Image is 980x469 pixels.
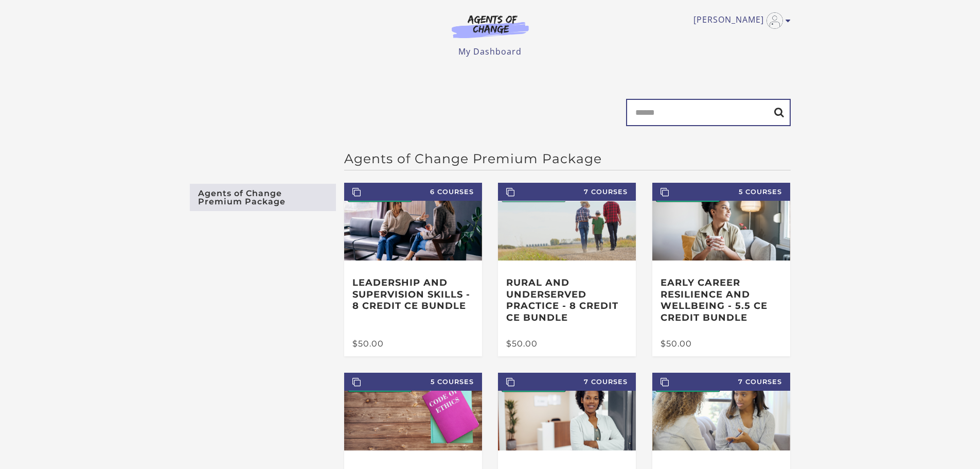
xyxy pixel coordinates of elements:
span: 5 Courses [652,183,790,201]
a: 7 Courses Rural and Underserved Practice - 8 Credit CE Bundle $50.00 [498,183,636,356]
h3: Rural and Underserved Practice - 8 Credit CE Bundle [506,277,628,323]
a: 6 Courses Leadership and Supervision Skills - 8 Credit CE Bundle $50.00 [344,183,482,356]
span: 7 Courses [498,183,636,201]
h3: Leadership and Supervision Skills - 8 Credit CE Bundle [352,277,474,312]
span: 7 Courses [498,373,636,391]
a: My Dashboard [458,46,522,57]
div: $50.00 [352,340,474,348]
img: Agents of Change Logo [441,14,540,38]
span: 5 Courses [344,373,482,391]
h2: Agents of Change Premium Package [344,151,791,166]
a: Agents of Change Premium Package [190,184,336,211]
span: 7 Courses [652,373,790,391]
div: $50.00 [661,340,782,348]
span: 6 Courses [344,183,482,201]
h3: Early Career Resilience and Wellbeing - 5.5 CE Credit Bundle [661,277,782,323]
a: Toggle menu [693,12,786,29]
div: $50.00 [506,340,628,348]
a: 5 Courses Early Career Resilience and Wellbeing - 5.5 CE Credit Bundle $50.00 [652,183,790,356]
